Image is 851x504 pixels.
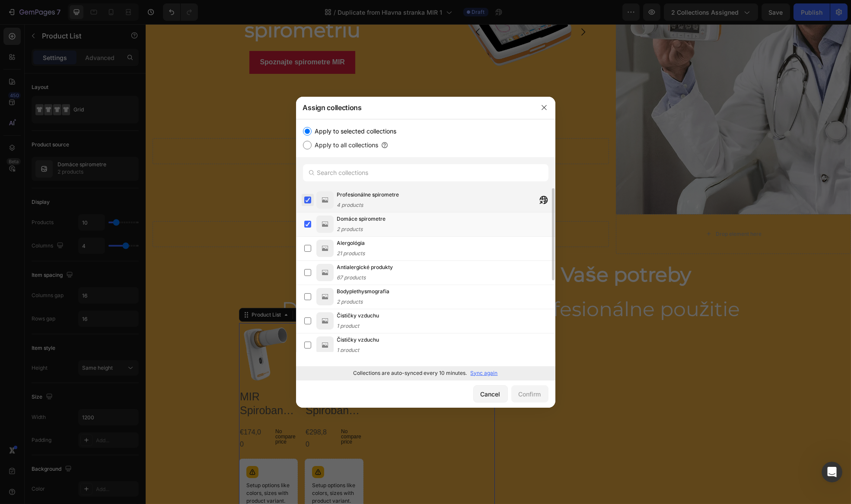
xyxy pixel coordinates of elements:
h2: MIR Spirobank OXI [159,365,218,394]
input: Search collections [303,164,548,181]
span: Home [33,291,53,297]
div: Cancel [481,390,500,399]
a: Watch Youtube tutorials [13,158,160,174]
div: Product List [104,287,137,295]
span: Profesionálne spirometre [337,190,399,199]
button: Dot [370,86,375,92]
a: ❓Visit Help center [13,143,160,158]
div: €298,80 [159,401,185,428]
div: Drop element here [570,206,616,213]
span: 2 products [337,226,363,232]
div: Send us a messageWe typically reply in under 30 minutes [9,101,164,134]
button: Send Feedback [18,231,155,248]
p: Setup options like colors, sizes with product variant. [166,457,210,498]
label: Apply to selected collections [312,126,397,136]
p: Setup options like colors, sizes with product variant. [101,457,145,498]
img: product-img [316,312,334,330]
div: Close [149,14,164,29]
img: product-img [316,288,334,305]
h2: Profesionálne použitie [356,271,612,299]
p: How can we help? [17,76,156,91]
span: Alergológia [337,239,365,247]
label: Apply to all collections [312,140,379,150]
span: 1 product [337,323,360,329]
p: Sync again [471,369,498,377]
img: Profile image for Kayle [118,14,135,31]
div: We typically reply in under 30 minutes [18,118,144,127]
span: 1 product [337,347,360,353]
button: Dot [395,86,401,92]
a: MIR Spirobank OXI [159,299,218,358]
div: Confirm [519,390,541,399]
img: product-img [316,240,334,257]
p: Hi there, [17,61,156,76]
div: Join community [18,178,145,187]
strong: Vyberte si spirometer pre Vaše potreby [160,238,545,263]
div: Drop element here [217,206,263,213]
span: Antialergické produkty [337,263,393,272]
a: MIR Spirobank Smart One Oxi [93,299,152,358]
div: Watch Youtube tutorials [18,162,145,171]
button: Dot [387,86,392,92]
img: logo [17,19,67,28]
span: 67 products [337,274,366,281]
span: Domáce spirometre [337,215,386,223]
div: Drop element here [217,124,263,130]
button: Messages [86,269,173,304]
p: No compare price [195,405,214,420]
span: Messages [115,291,145,297]
h2: Domáce použitie [93,271,349,299]
h2: 💡 Share your ideas [18,206,155,215]
span: 21 products [337,250,365,257]
img: product-img [316,336,334,354]
button: Dot [378,86,383,92]
div: €174,00 [93,401,119,428]
img: product-img [316,264,334,281]
div: Assign collections [296,96,533,119]
div: Suggest features or report bugs here. [18,219,155,228]
button: Confirm [511,385,548,403]
span: Bodyplethysmografia [337,287,390,296]
h2: MIR Spirobank Smart One Oxi [93,365,152,394]
button: Cancel [473,385,508,403]
img: product-img [316,191,334,209]
iframe: Intercom live chat [822,462,842,482]
div: ❓Visit Help center [18,146,145,155]
span: 4 products [337,202,363,208]
img: Profile image for Harry [85,14,102,31]
img: product-img [316,216,334,233]
img: Profile image for Ethan [101,14,118,31]
span: Čističky vzduchu [337,336,379,344]
p: Spoznajte spirometre MIR [114,32,199,44]
span: 2 products [337,298,363,305]
button: <p>Spoznajte spirometre MIR</p> [104,27,209,50]
p: Collections are auto-synced every 10 minutes. [354,369,467,377]
div: Send us a message [18,109,144,118]
span: Čističky vzduchu [337,311,379,320]
p: No compare price [130,405,149,420]
a: Join community [13,174,160,190]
